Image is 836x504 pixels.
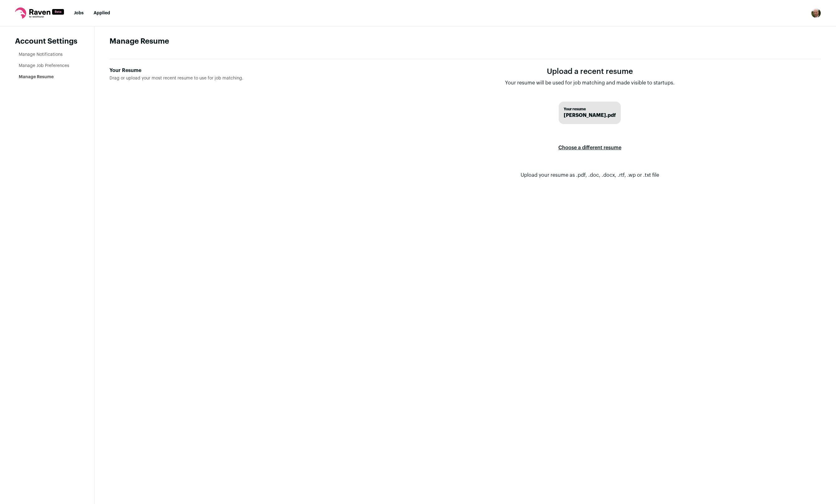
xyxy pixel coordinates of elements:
h1: Upload a recent resume [505,67,675,77]
a: Jobs [74,11,84,15]
label: Choose a different resume [558,139,621,156]
button: Open dropdown [811,8,821,18]
div: Your Resume [109,67,348,74]
a: Manage Notifications [19,52,63,57]
span: Drag or upload your most recent resume to use for job matching. [109,76,243,80]
a: Applied [94,11,110,15]
a: Manage Resume [19,75,54,79]
p: Upload your resume as .pdf, .doc, .docx, .rtf, .wp or .txt file [521,171,659,179]
a: Manage Job Preferences [19,64,69,68]
span: Your resume [564,107,616,112]
span: [PERSON_NAME].pdf [564,112,616,119]
p: Your resume will be used for job matching and made visible to startups. [505,79,675,87]
header: Account Settings [15,36,79,46]
h1: Manage Resume [109,36,821,46]
img: 16062681-medium_jpg [811,8,821,18]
